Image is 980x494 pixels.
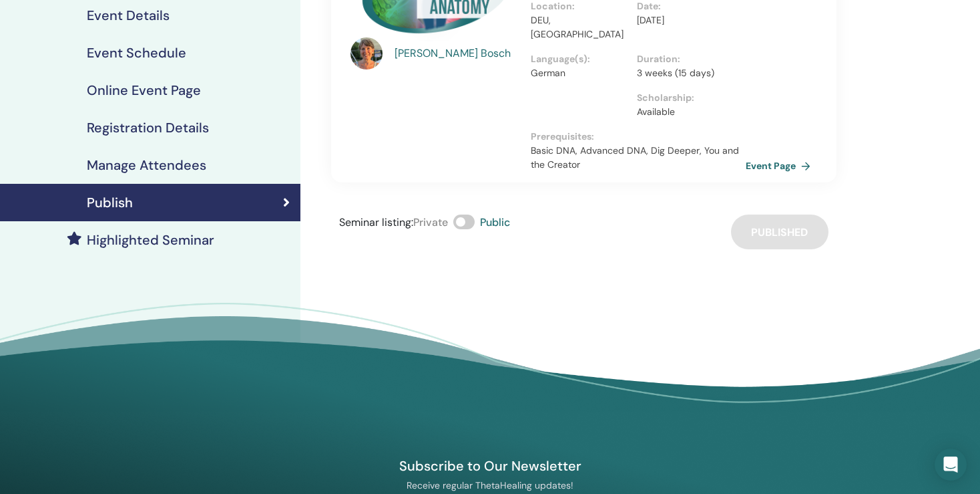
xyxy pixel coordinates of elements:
[336,457,644,475] h4: Subscribe to Our Newsletter
[637,13,735,27] p: [DATE]
[531,144,744,172] p: Basic DNA, Advanced DNA, Dig Deeper, You and the Creator
[637,105,735,119] p: Available
[395,45,518,61] a: [PERSON_NAME] Bosch
[87,7,170,23] h4: Event Details
[531,130,744,144] p: Prerequisites :
[87,232,214,248] h4: Highlighted Seminar
[531,52,629,66] p: Language(s) :
[746,156,816,176] a: Event Page
[87,120,209,136] h4: Registration Details
[480,215,510,229] span: Public
[531,13,629,41] p: DEU, [GEOGRAPHIC_DATA]
[413,215,448,229] span: Private
[637,52,735,66] p: Duration :
[637,66,735,80] p: 3 weeks (15 days)
[87,45,186,61] h4: Event Schedule
[637,91,735,105] p: Scholarship :
[350,37,383,70] img: default.jpg
[339,215,413,229] span: Seminar listing :
[87,82,201,98] h4: Online Event Page
[531,66,629,80] p: German
[87,157,206,173] h4: Manage Attendees
[336,479,644,491] p: Receive regular ThetaHealing updates!
[935,449,967,481] div: Open Intercom Messenger
[87,195,133,211] h4: Publish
